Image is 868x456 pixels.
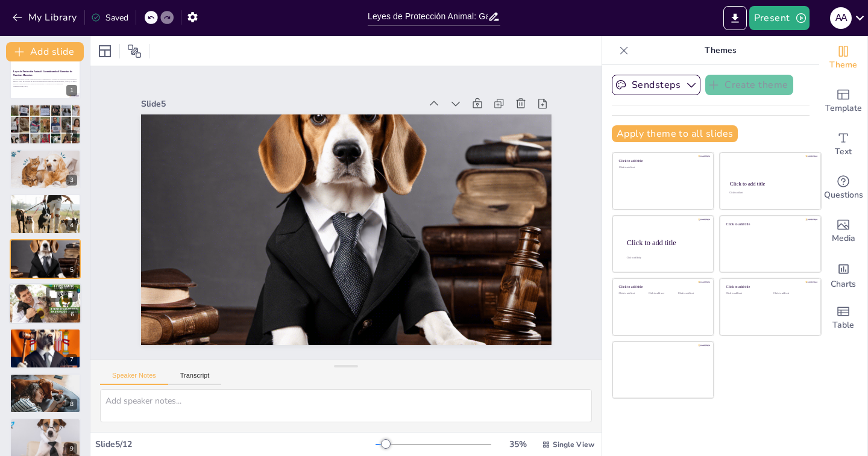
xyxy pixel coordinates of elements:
div: Click to add title [619,285,705,289]
div: Add ready made slides [819,80,867,123]
span: Template [825,102,862,115]
div: Click to add title [726,285,813,289]
div: 6 [67,309,78,320]
div: Saved [91,12,128,23]
div: Slide 5 [153,77,432,117]
div: 3 [10,149,81,189]
span: Charts [831,278,856,291]
button: A A [830,6,852,30]
div: Click to add title [627,238,704,246]
div: 7 [66,354,77,365]
button: My Library [9,8,82,27]
div: Click to add text [619,166,705,169]
button: Add slide [6,42,84,61]
div: A A [830,7,852,29]
button: Sendsteps [612,75,700,95]
div: 1 [66,85,77,96]
button: Export to PowerPoint [723,6,747,30]
div: 8 [66,399,77,410]
input: Insert title [368,8,488,25]
div: Add text boxes [819,123,867,166]
div: 5 [10,239,81,279]
button: Create theme [705,75,793,95]
div: 35 % [503,439,532,450]
div: 1 [10,60,81,99]
button: Apply theme to all slides [612,125,738,142]
span: Position [127,44,142,58]
button: Duplicate Slide [46,287,60,301]
div: 2 [66,130,77,141]
button: Delete Slide [63,287,78,301]
div: Get real-time input from your audience [819,166,867,210]
button: Speaker Notes [100,372,168,385]
span: Theme [829,58,857,72]
div: Click to add text [619,292,646,295]
div: 2 [10,104,81,144]
div: Click to add title [619,159,705,163]
div: Add images, graphics, shapes or video [819,210,867,253]
div: Click to add text [729,192,810,195]
div: Click to add text [726,292,764,295]
div: 9 [66,443,77,454]
div: 8 [10,373,81,413]
p: Esta presentación aborda la importancia de la alimentación y cuidados de mascotas, específicament... [13,78,77,85]
div: Click to add text [678,292,705,295]
p: Generated with [URL] [13,85,77,87]
div: Change the overall theme [819,36,867,80]
div: Click to add title [726,222,813,226]
button: Transcript [168,372,222,385]
p: Themes [634,36,807,65]
div: 4 [66,220,77,231]
div: Layout [95,42,115,61]
div: 7 [10,328,81,368]
div: Add charts and graphs [819,253,867,296]
strong: Leyes de Protección Animal: Garantizando el Bienestar de Nuestras Mascotas [13,70,72,77]
span: Media [832,232,855,245]
button: Present [749,6,810,30]
div: Click to add title [730,181,810,187]
div: 6 [9,283,81,324]
span: Table [832,319,854,332]
div: 4 [10,194,81,234]
div: Add a table [819,296,867,340]
div: Click to add text [649,292,676,295]
div: 3 [66,175,77,186]
div: 5 [66,264,77,275]
span: Text [835,145,852,158]
div: Slide 5 / 12 [95,439,376,450]
div: Click to add body [627,257,703,259]
div: Click to add text [773,292,811,295]
span: Questions [824,189,863,202]
span: Single View [553,440,594,449]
